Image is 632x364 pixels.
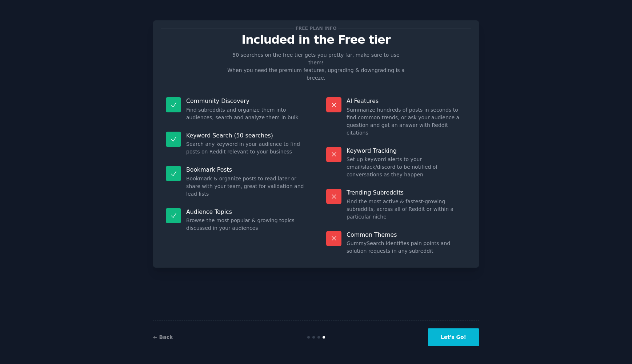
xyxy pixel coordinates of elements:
dd: Browse the most popular & growing topics discussed in your audiences [186,217,306,232]
dd: Find the most active & fastest-growing subreddits, across all of Reddit or within a particular niche [347,198,466,221]
button: Let's Go! [428,328,479,346]
p: Trending Subreddits [347,189,466,196]
dd: Summarize hundreds of posts in seconds to find common trends, or ask your audience a question and... [347,106,466,137]
dd: GummySearch identifies pain points and solution requests in any subreddit [347,240,466,255]
span: Free plan info [294,24,338,32]
p: Keyword Search (50 searches) [186,132,306,139]
p: Community Discovery [186,97,306,105]
p: Bookmark Posts [186,166,306,173]
dd: Set up keyword alerts to your email/slack/discord to be notified of conversations as they happen [347,156,466,179]
p: Included in the Free tier [161,33,471,46]
p: Audience Topics [186,208,306,216]
dd: Bookmark & organize posts to read later or share with your team, great for validation and lead lists [186,175,306,198]
p: AI Features [347,97,466,105]
dd: Search any keyword in your audience to find posts on Reddit relevant to your business [186,140,306,156]
a: ← Back [153,334,173,340]
p: Keyword Tracking [347,147,466,155]
p: 50 searches on the free tier gets you pretty far, make sure to use them! When you need the premiu... [224,51,408,82]
dd: Find subreddits and organize them into audiences, search and analyze them in bulk [186,106,306,121]
p: Common Themes [347,231,466,239]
